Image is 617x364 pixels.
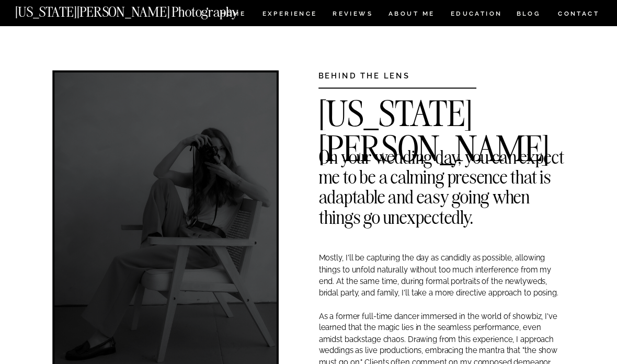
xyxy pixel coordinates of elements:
a: BLOG [516,10,541,19]
h2: [US_STATE][PERSON_NAME] [318,96,565,111]
a: [US_STATE][PERSON_NAME] Photography [15,5,273,14]
h3: BEHIND THE LENS [318,71,444,78]
a: REVIEWS [333,10,371,19]
h2: On your wedding day, you can expect me to be a calming presence that is adaptable and easy going ... [319,146,565,162]
a: CONTACT [557,8,600,19]
a: EDUCATION [449,10,503,19]
a: ABOUT ME [388,10,435,19]
a: Experience [262,10,316,19]
a: HOME [219,10,248,19]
